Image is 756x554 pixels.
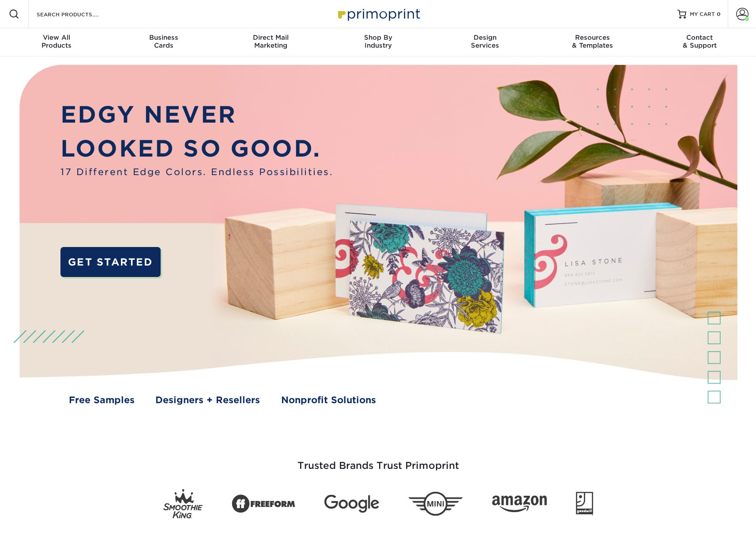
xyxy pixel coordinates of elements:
[492,495,547,512] img: Amazon
[539,28,646,56] a: Resources& Templates
[281,393,376,407] a: Nonprofit Solutions
[324,28,432,56] a: Shop ByIndustry
[232,490,295,518] img: Freeform
[432,28,539,56] a: DesignServices
[324,34,432,41] span: Shop By
[60,97,333,131] p: EDGY NEVER
[334,4,422,23] img: Primoprint
[539,34,646,41] span: Resources
[110,34,217,41] span: Business
[432,34,539,41] span: Design
[155,393,260,407] a: Designers + Resellers
[163,489,203,519] img: Smoothie King
[60,165,333,179] span: 17 Different Edge Colors. Endless Possibilities.
[110,34,217,49] div: Cards
[408,492,463,516] img: Mini
[324,495,379,513] img: Google
[60,131,333,165] p: LOOKED SO GOOD.
[69,393,135,407] a: Free Samples
[576,492,593,516] img: Goodwill
[60,247,161,277] a: GET STARTED
[539,34,646,49] div: & Templates
[3,28,110,56] a: View AllProducts
[646,28,753,56] a: Contact& Support
[3,34,110,41] span: View All
[217,34,324,41] span: Direct Mail
[3,34,110,49] div: Products
[690,11,715,18] span: MY CART
[432,34,539,49] div: Services
[217,34,324,49] div: Marketing
[110,28,217,56] a: BusinessCards
[646,34,753,49] div: & Support
[646,34,753,41] span: Contact
[36,9,122,19] input: SEARCH PRODUCTS.....
[717,11,721,17] span: 0
[217,28,324,56] a: Direct MailMarketing
[120,439,636,482] h3: Trusted Brands Trust Primoprint
[324,34,432,49] div: Industry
